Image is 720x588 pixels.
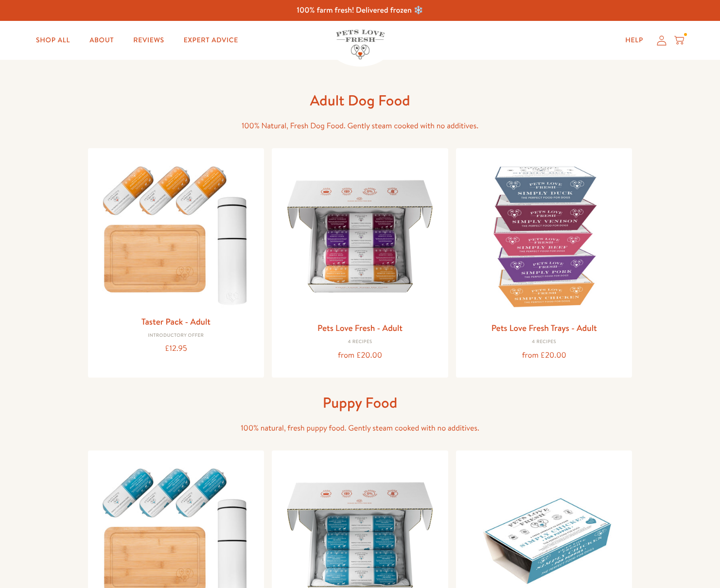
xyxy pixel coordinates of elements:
a: Pets Love Fresh - Adult [317,322,403,334]
a: Expert Advice [176,31,246,50]
span: 100% natural, fresh puppy food. Gently steam cooked with no additives. [241,423,479,433]
img: Pets Love Fresh [336,30,385,59]
a: Help [617,31,651,50]
img: Pets Love Fresh Trays - Adult [464,156,625,317]
a: Taster Pack - Adult [141,315,211,328]
div: 4 Recipes [464,339,625,345]
h1: Adult Dog Food [205,91,516,110]
a: Pets Love Fresh Trays - Adult [492,322,597,334]
span: 100% Natural, Fresh Dog Food. Gently steam cooked with no additives. [242,121,478,131]
img: Taster Pack - Adult [96,156,257,310]
a: About [82,31,122,50]
img: Pets Love Fresh - Adult [280,156,440,317]
h1: Puppy Food [205,393,516,412]
a: Reviews [125,31,172,50]
a: Shop All [28,31,78,50]
div: £12.95 [96,342,257,355]
div: Introductory Offer [96,333,257,339]
div: from £20.00 [280,349,440,362]
div: 4 Recipes [280,339,440,345]
div: from £20.00 [464,349,625,362]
